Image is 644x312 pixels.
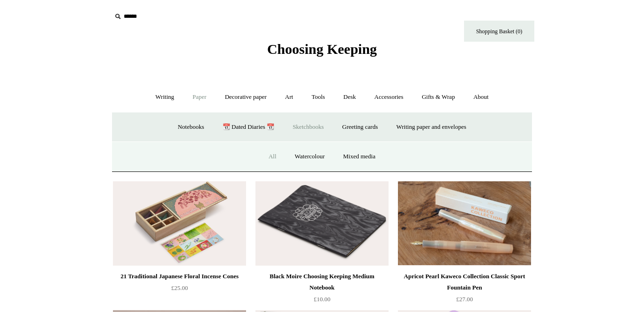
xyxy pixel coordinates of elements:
[398,271,531,309] a: Apricot Pearl Kaweco Collection Classic Sport Fountain Pen £27.00
[388,115,475,140] a: Writing paper and envelopes
[217,85,275,110] a: Decorative paper
[113,181,246,266] a: 21 Traditional Japanese Floral Incense Cones 21 Traditional Japanese Floral Incense Cones
[456,296,473,303] span: £27.00
[255,271,389,309] a: Black Moire Choosing Keeping Medium Notebook £10.00
[464,21,534,42] a: Shopping Basket (0)
[115,271,244,282] div: 21 Traditional Japanese Floral Incense Cones
[260,144,285,169] a: All
[398,181,531,266] img: Apricot Pearl Kaweco Collection Classic Sport Fountain Pen
[366,85,412,110] a: Accessories
[335,144,384,169] a: Mixed media
[286,144,333,169] a: Watercolour
[314,296,330,303] span: £10.00
[255,181,389,266] img: Black Moire Choosing Keeping Medium Notebook
[147,85,183,110] a: Writing
[169,115,212,140] a: Notebooks
[303,85,334,110] a: Tools
[113,181,246,266] img: 21 Traditional Japanese Floral Incense Cones
[267,49,377,55] a: Choosing Keeping
[400,271,529,293] div: Apricot Pearl Kaweco Collection Classic Sport Fountain Pen
[258,271,386,293] div: Black Moire Choosing Keeping Medium Notebook
[214,115,283,140] a: 📆 Dated Diaries 📆
[113,271,246,309] a: 21 Traditional Japanese Floral Incense Cones £25.00
[267,41,377,57] span: Choosing Keeping
[284,115,332,140] a: Sketchbooks
[335,85,365,110] a: Desk
[277,85,301,110] a: Art
[184,85,215,110] a: Paper
[398,181,531,266] a: Apricot Pearl Kaweco Collection Classic Sport Fountain Pen Apricot Pearl Kaweco Collection Classi...
[171,284,188,291] span: £25.00
[255,181,389,266] a: Black Moire Choosing Keeping Medium Notebook Black Moire Choosing Keeping Medium Notebook
[334,115,386,140] a: Greeting cards
[413,85,464,110] a: Gifts & Wrap
[465,85,497,110] a: About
